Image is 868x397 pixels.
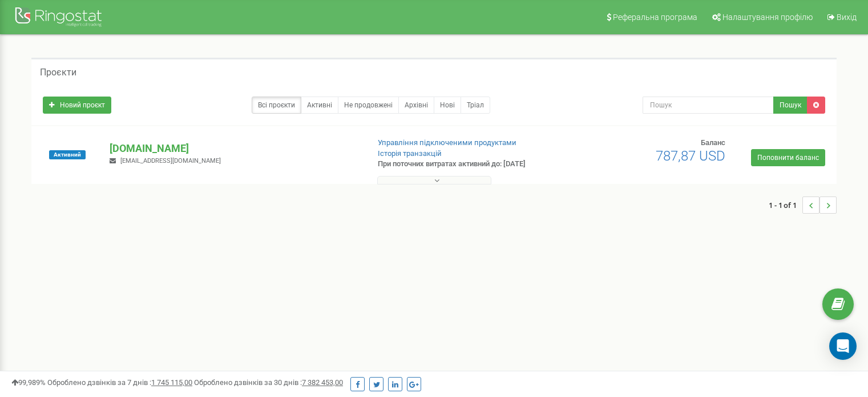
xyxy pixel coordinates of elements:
p: При поточних витратах активний до: [DATE] [378,159,560,170]
nav: ... [769,185,837,225]
span: 1 - 1 of 1 [769,197,802,214]
span: Оброблено дзвінків за 30 днів : [194,378,343,387]
a: Управління підключеними продуктами [378,138,516,147]
span: Налаштування профілю [722,13,813,22]
span: 787,87 USD [656,148,725,164]
p: [DOMAIN_NAME] [110,141,359,156]
span: Баланс [701,138,725,147]
h5: Проєкти [40,67,76,78]
span: Оброблено дзвінків за 7 днів : [47,378,192,387]
input: Пошук [643,97,774,114]
a: Активні [301,97,338,114]
a: Новий проєкт [43,97,111,114]
a: Всі проєкти [252,97,301,114]
span: Вихід [837,13,857,22]
span: [EMAIL_ADDRESS][DOMAIN_NAME] [120,157,221,165]
u: 1 745 115,00 [151,378,192,387]
span: Активний [49,150,86,159]
button: Пошук [773,97,808,114]
span: 99,989% [11,378,46,387]
a: Тріал [461,97,490,114]
a: Поповнити баланс [751,149,825,166]
span: Реферальна програма [613,13,697,22]
a: Не продовжені [338,97,399,114]
div: Open Intercom Messenger [829,332,857,360]
a: Історія транзакцій [378,149,442,158]
a: Нові [434,97,461,114]
a: Архівні [398,97,434,114]
u: 7 382 453,00 [302,378,343,387]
